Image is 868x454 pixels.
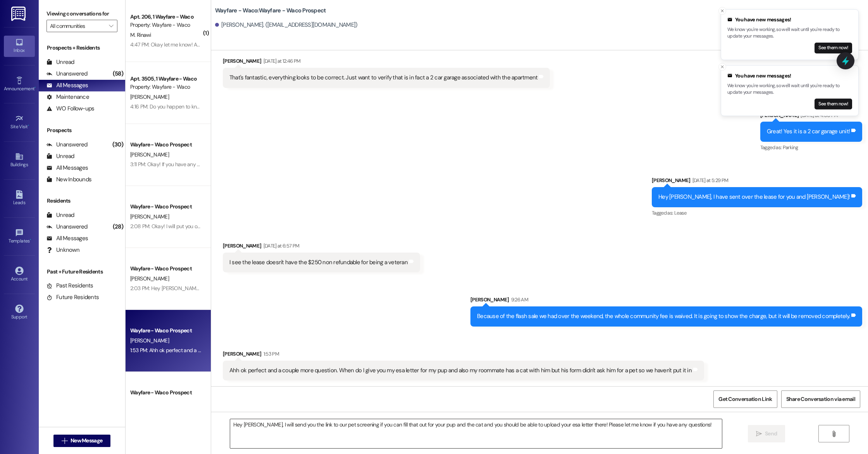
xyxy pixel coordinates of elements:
[130,203,202,211] div: Wayfare - Waco Prospect
[39,268,125,276] div: Past + Future Residents
[11,7,27,21] img: ResiDesk Logo
[46,58,74,66] div: Unread
[110,139,125,151] div: (30)
[130,103,377,110] div: 4:16 PM: Do you happen to know around what time? I work night shifts and I maybe sleeping when th...
[4,112,35,133] a: Site Visit •
[71,437,102,445] span: New Message
[130,161,326,168] div: 3:11 PM: Okay! If you have any questions in the meantime let us know! Have a great day!
[130,399,196,406] span: [PERSON_NAME] (Opted Out)
[767,127,850,136] div: Great! Yes it is a 2 car garage unit!
[783,144,798,151] span: Parking
[130,13,202,21] div: Apt. 206, 1 Wayfare - Waco
[130,213,169,220] span: [PERSON_NAME]
[748,425,785,442] button: Send
[130,223,266,230] div: 2:08 PM: Okay! I will put you on the schedule for 9am [DATE].
[28,123,29,128] span: •
[727,16,852,24] div: You have new messages!
[46,152,74,160] div: Unread
[4,36,35,57] a: Inbox
[223,350,704,361] div: [PERSON_NAME]
[4,188,35,209] a: Leads
[4,302,35,323] a: Support
[46,246,79,254] div: Unknown
[111,221,125,233] div: (28)
[652,176,862,187] div: [PERSON_NAME]
[786,395,855,403] span: Share Conversation via email
[50,20,105,32] input: All communities
[46,293,99,301] div: Future Residents
[46,93,89,101] div: Maintenance
[691,176,728,184] div: [DATE] at 5:29 PM
[46,164,88,172] div: All Messages
[765,430,777,438] span: Send
[109,23,113,29] i: 
[46,175,91,184] div: New Inbounds
[46,141,88,149] div: Unanswered
[4,264,35,285] a: Account
[130,93,169,100] span: [PERSON_NAME]
[718,395,772,403] span: Get Conversation Link
[815,98,852,109] button: See them now!
[130,31,151,38] span: M. Rinawi
[130,75,202,83] div: Apt. 3505, 1 Wayfare - Waco
[760,111,862,122] div: [PERSON_NAME]
[4,150,35,171] a: Buildings
[34,85,36,90] span: •
[509,296,528,304] div: 9:26 AM
[815,43,852,53] button: See them now!
[46,282,93,290] div: Past Residents
[760,142,862,153] div: Tagged as:
[130,285,477,292] div: 2:03 PM: Hey [PERSON_NAME], I just wanted to let you know i sent the lease agreement over to be E...
[39,44,125,52] div: Prospects + Residents
[781,390,860,408] button: Share Conversation via email
[130,275,169,282] span: [PERSON_NAME]
[130,389,202,397] div: Wayfare - Waco Prospect
[658,193,850,201] div: Hey [PERSON_NAME], I have sent over the lease for you and [PERSON_NAME]!
[46,105,94,113] div: WO Follow-ups
[111,68,125,80] div: (58)
[39,126,125,134] div: Prospects
[262,350,279,358] div: 1:53 PM
[130,151,169,158] span: [PERSON_NAME]
[470,296,862,306] div: [PERSON_NAME]
[713,390,777,408] button: Get Conversation Link
[46,8,117,20] label: Viewing conversations for
[831,431,837,437] i: 
[46,211,74,219] div: Unread
[215,21,358,29] div: [PERSON_NAME]. ([EMAIL_ADDRESS][DOMAIN_NAME])
[727,26,852,40] p: We know you're working, so we'll wait until you're ready to update your messages.
[130,41,316,48] div: 4:47 PM: Okay let me know! And thanks for jumping on getting this resolved [DATE]!
[130,265,202,273] div: Wayfare - Waco Prospect
[130,337,169,344] span: [PERSON_NAME]
[46,70,88,78] div: Unanswered
[215,7,326,15] b: Wayfare - Waco: Wayfare - Waco Prospect
[718,7,726,15] button: Close toast
[46,81,88,89] div: All Messages
[53,435,111,447] button: New Message
[229,74,538,82] div: That's fantastic, everything looks to be correct. Just want to verify that is in fact a 2 car gar...
[130,83,202,91] div: Property: Wayfare - Waco
[262,242,300,250] div: [DATE] at 6:57 PM
[262,57,301,65] div: [DATE] at 12:46 PM
[39,197,125,205] div: Residents
[130,347,575,354] div: 1:53 PM: Ahh ok perfect and a couple more question. When do I give you my esa letter for my pup a...
[130,327,202,335] div: Wayfare - Waco Prospect
[223,242,420,253] div: [PERSON_NAME]
[727,82,852,96] p: We know you're working, so we'll wait until you're ready to update your messages.
[62,438,67,444] i: 
[718,63,726,71] button: Close toast
[130,21,202,29] div: Property: Wayfare - Waco
[46,234,88,242] div: All Messages
[4,226,35,247] a: Templates •
[674,210,687,216] span: Lease
[46,223,88,231] div: Unanswered
[727,72,852,80] div: You have new messages!
[477,312,850,320] div: Because of the flash sale we had over the weekend, the whole community fee is waived. It is going...
[652,207,862,218] div: Tagged as:
[223,57,550,68] div: [PERSON_NAME]
[229,258,408,267] div: I see the lease doesn't have the $250 non refundable for being a veteran
[756,431,762,437] i: 
[130,141,202,149] div: Wayfare - Waco Prospect
[30,237,31,242] span: •
[229,366,692,375] div: Ahh ok perfect and a couple more question. When do I give you my esa letter for my pup and also m...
